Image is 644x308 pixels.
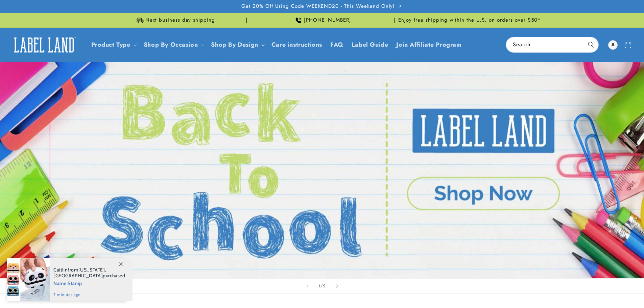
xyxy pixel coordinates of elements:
span: Caitlin [53,267,68,273]
span: Label Guide [352,41,388,49]
span: Get 20% Off Using Code WEEKEND20 - This Weekend Only! [241,3,395,10]
div: Announcement [102,13,247,27]
img: Label Land [10,34,78,55]
span: / [320,283,323,289]
a: FAQ [326,37,348,53]
a: Shop By Design [211,40,258,49]
button: Search [583,37,598,52]
a: Join Affiliate Program [392,37,466,53]
summary: Shop By Design [207,37,267,53]
span: [US_STATE] [78,267,105,273]
summary: Shop By Occasion [140,37,207,53]
a: Product Type [91,40,130,49]
a: Label Land [8,32,80,58]
summary: Product Type [87,37,140,53]
span: from , purchased [53,267,125,279]
span: Next business day shipping [145,17,215,24]
span: [GEOGRAPHIC_DATA] [53,273,103,279]
a: Label Guide [348,37,392,53]
div: Announcement [397,13,542,27]
button: Previous slide [300,279,315,293]
span: Shop By Occasion [144,41,198,49]
iframe: Gorgias live chat messenger [576,279,637,301]
span: [PHONE_NUMBER] [304,17,351,24]
div: Announcement [250,13,395,27]
button: Next slide [330,279,344,293]
span: Join Affiliate Program [396,41,461,49]
span: 5 [323,283,326,289]
span: FAQ [330,41,343,49]
span: Care instructions [271,41,322,49]
span: 1 [318,283,320,289]
span: Enjoy free shipping within the U.S. on orders over $50* [398,17,541,24]
a: Care instructions [267,37,326,53]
